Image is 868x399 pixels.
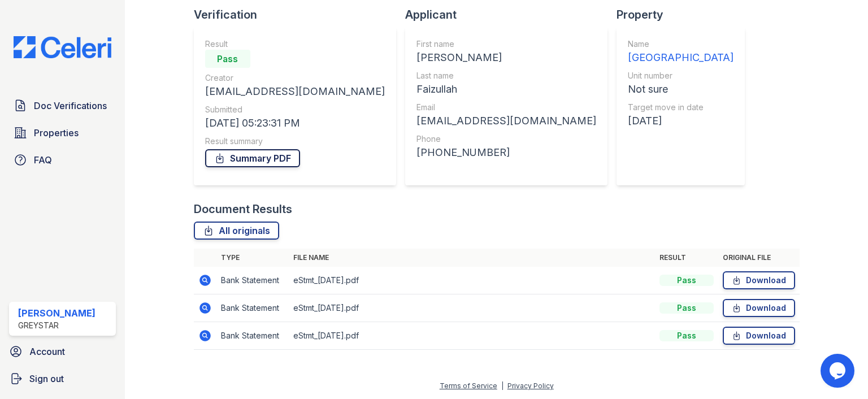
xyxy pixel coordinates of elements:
[18,306,96,320] div: [PERSON_NAME]
[194,201,292,217] div: Document Results
[5,36,120,58] img: CE_Logo_Blue-a8612792a0a2168367f1c8372b55b34899dd931a85d93a1a3d3e32e68fde9ad4.png
[205,136,385,147] div: Result summary
[34,126,79,140] span: Properties
[405,7,617,23] div: Applicant
[501,381,504,390] div: |
[18,320,96,331] div: Greystar
[205,84,385,99] div: [EMAIL_ADDRESS][DOMAIN_NAME]
[628,38,734,50] div: Name
[205,149,300,167] a: Summary PDF
[205,50,250,68] div: Pass
[289,322,655,350] td: eStmt_[DATE].pdf
[216,322,289,350] td: Bank Statement
[659,275,714,286] div: Pass
[659,330,714,341] div: Pass
[194,7,405,23] div: Verification
[628,81,734,97] div: Not sure
[9,149,116,171] a: FAQ
[440,381,497,390] a: Terms of Service
[655,249,718,267] th: Result
[416,81,596,97] div: Faizullah
[723,299,795,317] a: Download
[628,38,734,66] a: Name [GEOGRAPHIC_DATA]
[29,345,65,358] span: Account
[34,153,52,167] span: FAQ
[628,70,734,81] div: Unit number
[289,294,655,322] td: eStmt_[DATE].pdf
[416,113,596,129] div: [EMAIL_ADDRESS][DOMAIN_NAME]
[628,102,734,113] div: Target move in date
[5,367,120,390] a: Sign out
[718,249,800,267] th: Original file
[416,145,596,161] div: [PHONE_NUMBER]
[216,267,289,294] td: Bank Statement
[205,38,385,50] div: Result
[5,340,120,363] a: Account
[216,294,289,322] td: Bank Statement
[416,70,596,81] div: Last name
[416,50,596,66] div: [PERSON_NAME]
[9,94,116,117] a: Doc Verifications
[416,133,596,145] div: Phone
[416,102,596,113] div: Email
[416,38,596,50] div: First name
[34,99,107,112] span: Doc Verifications
[723,271,795,289] a: Download
[205,72,385,84] div: Creator
[659,302,714,314] div: Pass
[9,122,116,144] a: Properties
[628,113,734,129] div: [DATE]
[205,104,385,115] div: Submitted
[216,249,289,267] th: Type
[821,354,857,388] iframe: chat widget
[507,381,554,390] a: Privacy Policy
[289,267,655,294] td: eStmt_[DATE].pdf
[617,7,754,23] div: Property
[628,50,734,66] div: [GEOGRAPHIC_DATA]
[205,115,385,131] div: [DATE] 05:23:31 PM
[289,249,655,267] th: File name
[194,222,279,240] a: All originals
[29,372,64,385] span: Sign out
[723,327,795,345] a: Download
